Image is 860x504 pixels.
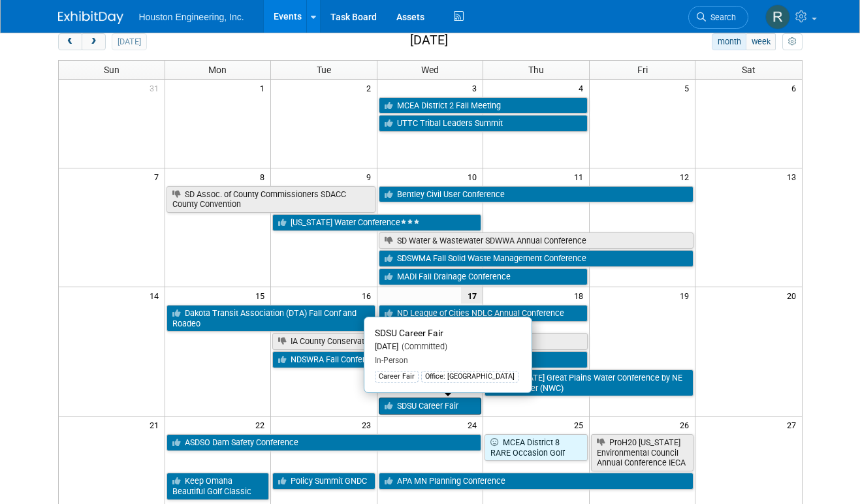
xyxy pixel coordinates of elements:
a: [US_STATE] Water Conference [272,214,481,231]
span: 2 [365,80,377,96]
a: MADI Fall Drainage Conference [379,268,588,285]
span: 17 [461,287,483,304]
button: myCustomButton [782,33,802,50]
span: Mon [208,65,227,75]
span: SDSU Career Fair [375,328,443,338]
button: [DATE] [112,33,146,50]
i: Personalize Calendar [788,38,797,46]
span: Sat [742,65,756,75]
h2: [DATE] [410,33,448,48]
button: next [82,33,106,50]
a: ND League of Cities NDLC Annual Conference [379,305,588,322]
div: [DATE] [375,341,521,353]
div: Career Fair [375,371,419,383]
a: UTTC Tribal Leaders Summit [379,115,588,132]
button: week [746,33,776,50]
span: 19 [678,287,695,304]
span: Thu [528,65,544,75]
span: 7 [153,168,165,185]
span: 31 [148,80,165,96]
a: SD Assoc. of County Commissioners SDACC County Convention [167,186,375,213]
img: Rachel Smith [765,5,790,29]
button: prev [58,33,82,50]
a: Bentley Civil User Conference [379,186,694,203]
span: 24 [466,417,483,433]
span: Search [706,12,736,22]
button: month [712,33,746,50]
a: APA MN Planning Conference [379,473,694,490]
a: NDSWRA Fall Conference [272,351,588,368]
span: In-Person [375,356,408,365]
a: MCEA District 8 RARE Occasion Golf [485,434,588,461]
span: Sun [104,65,119,75]
a: ASDSO Dam Safety Conference [167,434,482,451]
span: 14 [148,287,165,304]
span: Houston Engineering, Inc. [139,12,244,22]
span: 3 [471,80,483,96]
div: Office: [GEOGRAPHIC_DATA] [421,371,518,383]
span: (Committed) [398,341,447,351]
span: Tue [317,65,331,75]
a: SD Water & Wastewater SDWWA Annual Conference [379,232,694,249]
a: ProH20 [US_STATE] Environmental Council Annual Conference IECA [591,434,694,471]
span: 10 [466,168,483,185]
span: 8 [259,168,270,185]
span: 16 [360,287,377,304]
span: Wed [421,65,439,75]
span: 13 [786,168,802,185]
a: SDSWMA Fall Solid Waste Management Conference [379,250,694,267]
span: Fri [637,65,648,75]
a: [US_STATE] Great Plains Water Conference by NE Water Center (NWC) [485,370,693,396]
a: IA County Conservation System ICCS Annual Fall Conference [272,333,588,350]
span: 15 [254,287,270,304]
a: Policy Summit GNDC [272,473,375,490]
a: MCEA District 2 Fall Meeting [379,97,588,114]
a: Search [688,6,748,29]
span: 11 [573,168,589,185]
span: 27 [786,417,802,433]
span: 1 [259,80,270,96]
span: 18 [573,287,589,304]
span: 21 [148,417,165,433]
a: SDSU Career Fair [379,398,482,415]
span: 20 [786,287,802,304]
a: Keep Omaha Beautiful Golf Classic [167,473,270,499]
span: 9 [365,168,377,185]
span: 12 [678,168,695,185]
a: Dakota Transit Association (DTA) Fall Conf and Roadeo [167,305,375,332]
span: 23 [360,417,377,433]
span: 25 [573,417,589,433]
span: 26 [678,417,695,433]
span: 5 [683,80,695,96]
span: 4 [577,80,589,96]
span: 6 [790,80,802,96]
img: ExhibitDay [58,11,123,24]
span: 22 [254,417,270,433]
